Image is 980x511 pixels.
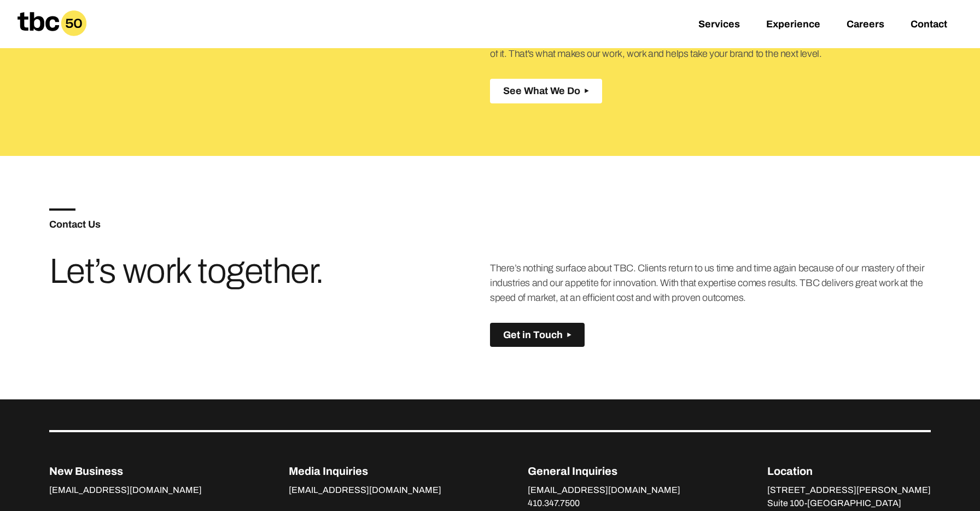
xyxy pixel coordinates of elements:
a: Careers [847,19,884,32]
a: [EMAIL_ADDRESS][DOMAIN_NAME] [528,485,680,497]
p: [STREET_ADDRESS][PERSON_NAME] [767,484,931,497]
button: See What We Do [490,79,602,103]
span: See What We Do [503,85,580,97]
span: Get in Touch [503,329,563,341]
p: New Business [49,463,202,479]
h5: Contact Us [49,219,490,229]
a: 410.347.7500 [528,498,580,510]
h3: Let’s work together. [49,255,343,287]
a: Services [698,19,740,32]
a: [EMAIL_ADDRESS][DOMAIN_NAME] [289,485,441,497]
p: There’s nothing surface about TBC. Clients return to us time and time again because of our master... [490,261,931,305]
a: Home [9,32,95,43]
a: Contact [911,19,947,32]
button: Get in Touch [490,323,585,347]
p: Suite 100-[GEOGRAPHIC_DATA] [767,497,931,510]
p: Location [767,463,931,479]
a: [EMAIL_ADDRESS][DOMAIN_NAME] [49,485,202,497]
p: Media Inquiries [289,463,441,479]
p: General Inquiries [528,463,680,479]
a: Experience [766,19,820,32]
